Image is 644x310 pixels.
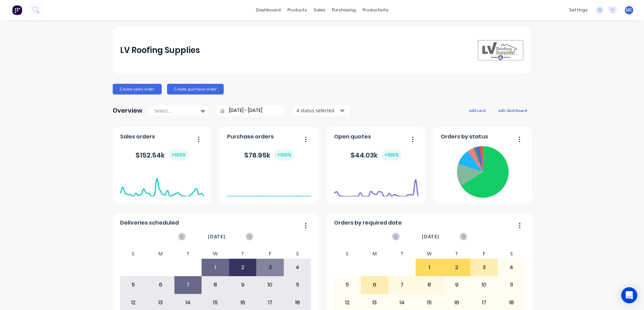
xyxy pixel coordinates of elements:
div: LV Roofing Supplies [120,44,200,57]
div: 4 status selected [297,107,339,114]
div: 10 [257,276,283,293]
span: Purchase orders [227,133,274,141]
div: 3 [257,259,283,276]
div: W [416,249,443,259]
div: 1 [202,259,229,276]
span: [DATE] [208,233,225,240]
div: Open Intercom Messenger [621,287,637,303]
div: F [470,249,498,259]
a: dashboard [253,5,284,15]
div: F [256,249,284,259]
div: 9 [229,276,256,293]
span: Sales orders [120,133,155,141]
button: add card [465,106,490,115]
div: 5 [334,276,361,293]
button: edit dashboard [494,106,531,115]
span: [DATE] [422,233,439,240]
div: 5 [120,276,147,293]
div: purchasing [329,5,359,15]
div: 10 [471,276,497,293]
div: 1 [416,259,443,276]
div: W [202,249,229,259]
div: M [147,249,174,259]
div: sales [310,5,329,15]
div: 8 [416,276,443,293]
div: 4 [284,259,311,276]
div: S [498,249,525,259]
span: Orders by required date [334,219,402,227]
div: + 100 % [382,149,401,161]
span: Orders by status [441,133,488,141]
img: Factory [12,5,22,15]
div: Overview [113,104,143,117]
div: productivity [359,5,392,15]
div: $ 44.03k [351,149,401,161]
div: 2 [229,259,256,276]
img: LV Roofing Supplies [477,40,524,61]
div: S [120,249,147,259]
div: T [443,249,471,259]
div: M [361,249,388,259]
div: 7 [175,276,202,293]
div: T [388,249,416,259]
span: MC [626,7,632,13]
div: 2 [443,259,470,276]
div: T [174,249,202,259]
div: settings [566,5,591,15]
div: + 100 % [169,149,189,161]
div: 7 [389,276,416,293]
div: 11 [284,276,311,293]
div: 8 [202,276,229,293]
div: $ 78.95k [244,149,294,161]
div: 3 [471,259,497,276]
div: 6 [147,276,174,293]
div: 6 [361,276,388,293]
div: 9 [443,276,470,293]
div: S [284,249,311,259]
span: Open quotes [334,133,371,141]
div: products [284,5,310,15]
div: S [334,249,361,259]
button: 4 status selected [293,106,350,116]
button: Create sales order [113,84,162,95]
button: Create purchase order [167,84,224,95]
div: 11 [498,276,525,293]
div: + 100 % [274,149,294,161]
div: $ 152.54k [136,149,189,161]
div: T [229,249,257,259]
div: 4 [498,259,525,276]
